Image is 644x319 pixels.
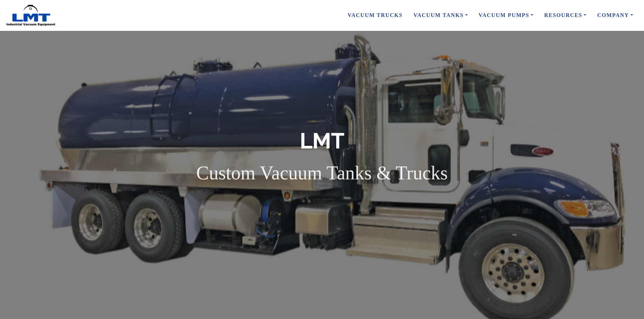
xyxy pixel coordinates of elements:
img: LMT [5,4,56,26]
a: Resources [539,8,592,22]
a: Vacuum Tanks [408,8,473,22]
a: Vacuum Pumps [473,8,539,22]
a: Vacuum Trucks [342,8,408,22]
p: Custom Vacuum Tanks & Trucks [196,160,448,186]
a: Company [592,8,639,22]
h1: LMT [196,126,448,156]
